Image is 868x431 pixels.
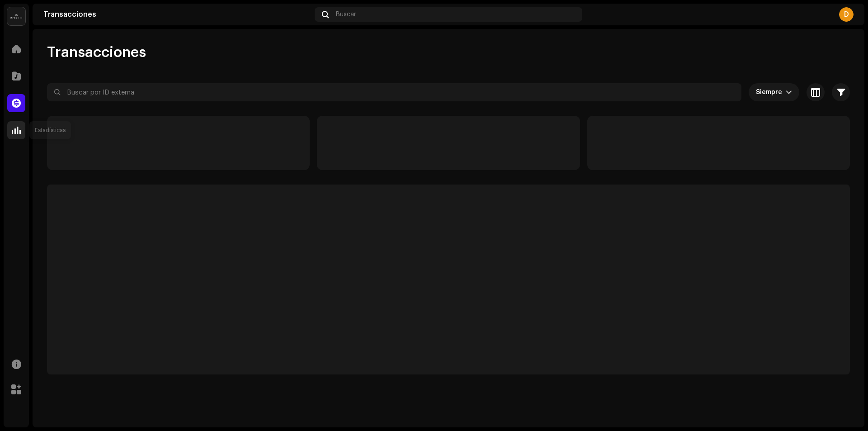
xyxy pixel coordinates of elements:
[756,83,786,101] span: Siempre
[786,83,792,101] div: dropdown trigger
[43,11,311,18] div: Transacciones
[47,43,146,62] span: Transacciones
[47,83,741,101] input: Buscar por ID externa
[7,7,25,25] img: 02a7c2d3-3c89-4098-b12f-2ff2945c95ee
[336,11,356,18] span: Buscar
[839,7,854,22] div: D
